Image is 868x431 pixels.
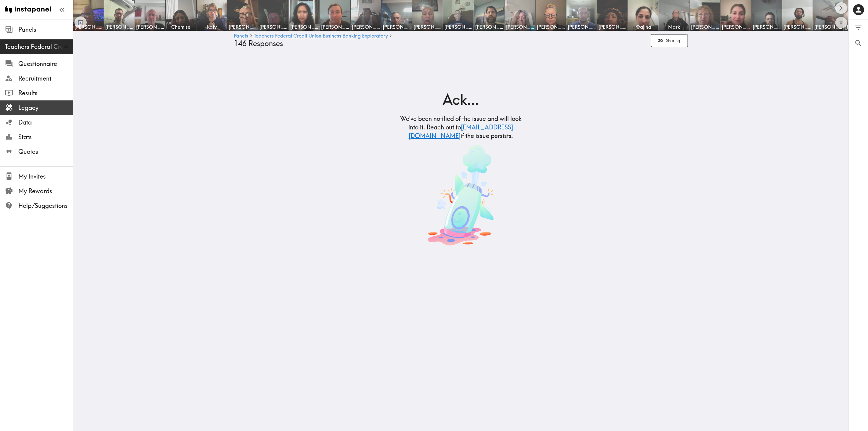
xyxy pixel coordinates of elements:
span: [PERSON_NAME] [136,24,164,30]
span: [PERSON_NAME] [383,24,411,30]
span: [PERSON_NAME] [74,24,103,30]
span: [PERSON_NAME] [753,24,781,30]
a: [EMAIL_ADDRESS][DOMAIN_NAME] [409,123,513,139]
h2: Ack... [400,89,522,110]
span: [PERSON_NAME] [691,24,719,30]
span: [PERSON_NAME] [722,24,750,30]
span: Legacy [18,103,73,112]
span: [PERSON_NAME] [599,24,627,30]
span: [PERSON_NAME] [475,24,503,30]
button: Scroll right [835,2,847,14]
span: Data [18,118,73,127]
button: Search [849,35,868,51]
span: Quotes [18,147,73,156]
h5: We've been notified of the issue and will look into it. Reach out to if the issue persists. [400,114,522,140]
span: [PERSON_NAME] [105,24,133,30]
span: Wajiha [629,24,657,30]
span: [PERSON_NAME] [352,24,380,30]
span: [PERSON_NAME] [414,24,442,30]
span: [PERSON_NAME] [506,24,534,30]
span: Mark [660,24,688,30]
span: 146 Responses [234,39,283,48]
button: Filter Responses [849,20,868,35]
span: Recruitment [18,74,73,83]
span: [PERSON_NAME] [259,24,288,30]
img: Something went wrong. A playful image of a rocket ship crash. [428,145,494,246]
span: [PERSON_NAME] [444,24,472,30]
span: Filter Responses [854,24,863,32]
span: Teachers Federal Credit Union Business Banking Exploratory [5,42,73,51]
button: Expand to show all items [835,17,847,29]
span: [PERSON_NAME] [783,24,812,30]
button: Toggle between responses and questions [74,16,87,29]
a: Teachers Federal Credit Union Business Banking Exploratory [254,33,388,39]
span: My Rewards [18,187,73,195]
span: [PERSON_NAME] [568,24,596,30]
span: Help/Suggestions [18,201,73,210]
span: Results [18,89,73,97]
span: [PERSON_NAME] [537,24,565,30]
span: My Invites [18,172,73,181]
span: [PERSON_NAME] [290,24,318,30]
span: Search [854,39,863,47]
span: [PERSON_NAME] [229,24,257,30]
a: Panels [234,33,248,39]
span: [PERSON_NAME] [321,24,349,30]
span: Chemise [167,24,195,30]
button: Sharing [651,34,688,47]
span: Questionnaire [18,60,73,68]
span: Katy [198,24,226,30]
span: Stats [18,133,73,141]
span: [PERSON_NAME] [814,24,842,30]
span: Panels [18,25,73,34]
